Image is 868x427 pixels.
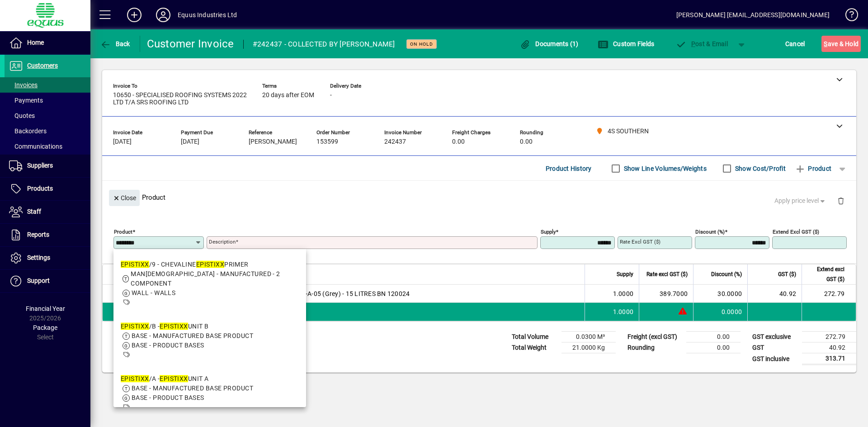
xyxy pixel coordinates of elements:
[384,138,406,145] span: 242437
[9,97,43,104] span: Payments
[5,247,90,269] a: Settings
[160,323,188,330] em: EPISTIXX
[613,307,634,316] span: 1.0000
[507,343,561,353] td: Total Weight
[27,39,44,46] span: Home
[27,62,58,69] span: Customers
[561,343,616,353] td: 21.0000 Kg
[802,353,856,365] td: 313.71
[542,160,595,177] button: Product History
[747,285,802,303] td: 40.92
[100,40,130,47] span: Back
[132,385,253,392] span: BASE - MANUFACTURED BASE PRODUCT
[807,264,844,284] span: Extend excl GST ($)
[733,164,786,173] label: Show Cost/Profit
[120,7,149,23] button: Add
[598,40,655,47] span: Custom Fields
[27,254,50,261] span: Settings
[98,36,132,52] button: Back
[113,191,136,206] span: Close
[27,231,49,238] span: Reports
[132,332,253,339] span: BASE - MANUFACTURED BASE PRODUCT
[90,36,140,52] app-page-header-button: Back
[686,343,741,353] td: 0.00
[102,181,856,214] div: Product
[113,367,306,419] mat-option: EPISTIXX/A - EPISTIXX UNIT A
[27,162,53,169] span: Suppliers
[9,127,47,135] span: Backorders
[595,36,657,52] button: Custom Fields
[5,155,90,177] a: Suppliers
[316,138,338,145] span: 153599
[518,36,581,52] button: Documents (1)
[9,81,38,89] span: Invoices
[113,138,132,145] span: [DATE]
[9,112,35,119] span: Quotes
[113,314,306,367] mat-option: EPISTIXX/B - EPISTIXX UNIT B
[330,92,332,99] span: -
[774,196,827,206] span: Apply price level
[452,138,465,145] span: 0.00
[113,92,249,106] span: 10650 - SPECIALISED ROOFING SYSTEMS 2022 LTD T/A SRS ROOFING LTD
[783,36,807,52] button: Cancel
[771,193,830,209] button: Apply price level
[132,342,204,349] span: BASE - PRODUCT BASES
[109,190,140,206] button: Close
[507,332,561,343] td: Total Volume
[132,289,175,296] span: WALL - WALLS
[107,193,142,202] app-page-header-button: Close
[676,8,830,22] div: [PERSON_NAME] [EMAIL_ADDRESS][DOMAIN_NAME]
[748,343,802,353] td: GST
[5,270,90,292] a: Support
[160,375,188,382] em: EPISTIXX
[27,277,50,284] span: Support
[686,332,741,343] td: 0.00
[121,374,253,384] div: /A - UNIT A
[613,289,634,298] span: 1.0000
[561,332,616,343] td: 0.0300 M³
[131,270,280,287] span: MAN[DEMOGRAPHIC_DATA] - MANUFACTURED - 2 COMPONENT
[262,92,314,99] span: 20 days after EOM
[5,139,90,154] a: Communications
[410,41,433,47] span: On hold
[824,40,827,47] span: S
[181,138,199,145] span: [DATE]
[113,253,306,314] mat-option: EPISTIXX/9 - CHEVALINE EPISTIXX PRIMER
[249,138,297,145] span: [PERSON_NAME]
[132,394,204,401] span: BASE - PRODUCT BASES
[748,332,802,343] td: GST exclusive
[5,77,90,93] a: Invoices
[231,289,410,298] span: CHEVALINE DEXX FD - 00-A-05 (Grey) - 15 LITRES BN 120024
[121,375,149,382] em: EPISTIXX
[802,332,856,343] td: 272.79
[520,40,579,47] span: Documents (1)
[33,324,57,331] span: Package
[802,343,856,353] td: 40.92
[114,229,132,235] mat-label: Product
[778,269,796,279] span: GST ($)
[622,164,707,173] label: Show Line Volumes/Weights
[645,289,688,298] div: 389.7000
[26,305,65,312] span: Financial Year
[646,269,688,279] span: Rate excl GST ($)
[9,143,62,150] span: Communications
[773,229,819,235] mat-label: Extend excl GST ($)
[620,239,660,245] mat-label: Rate excl GST ($)
[147,37,234,51] div: Customer Invoice
[121,260,299,269] div: /9 - CHEVALINE PRIMER
[5,108,90,123] a: Quotes
[693,303,747,321] td: 0.0000
[711,269,742,279] span: Discount (%)
[748,353,802,365] td: GST inclusive
[671,36,732,52] button: Post & Email
[5,32,90,54] a: Home
[121,323,149,330] em: EPISTIXX
[695,229,725,235] mat-label: Discount (%)
[121,322,253,331] div: /B - UNIT B
[196,261,225,268] em: EPISTIXX
[27,208,41,215] span: Staff
[691,40,695,47] span: P
[5,178,90,200] a: Products
[785,37,805,51] span: Cancel
[821,36,861,52] button: Save & Hold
